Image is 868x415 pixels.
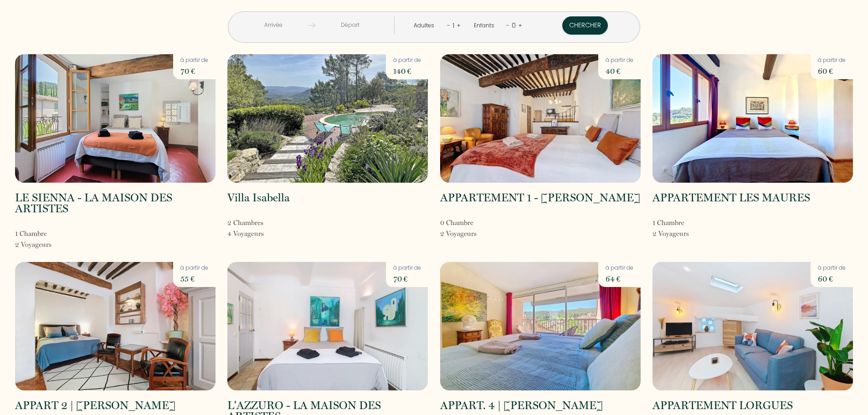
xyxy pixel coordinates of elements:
[15,192,216,214] h2: LE SIENNA - LA MAISON DES ARTISTES
[393,272,421,285] p: 70 €
[818,272,846,285] p: 60 €
[652,54,853,183] img: rental-image
[652,262,853,390] img: rental-image
[440,217,477,228] p: 0 Chambre
[652,217,689,228] p: 1 Chambre
[393,264,421,272] p: à partir de
[239,16,308,34] input: Arrivée
[450,18,457,33] div: 1
[606,272,633,285] p: 64 €
[606,56,633,65] p: à partir de
[818,65,846,77] p: 60 €
[393,65,421,77] p: 140 €
[315,16,385,34] input: Départ
[440,228,477,239] p: 2 Voyageur
[506,21,509,30] a: -
[440,262,641,390] img: rental-image
[652,228,689,239] p: 2 Voyageur
[227,217,264,228] p: 2 Chambre
[227,192,290,203] h2: Villa Isabella
[49,241,51,249] span: s
[180,272,208,285] p: 55 €
[457,21,461,30] a: +
[474,230,477,238] span: s
[15,262,216,390] img: rental-image
[261,219,263,227] span: s
[509,18,518,33] div: 0
[227,54,428,183] img: rental-image
[518,21,522,30] a: +
[15,54,216,183] img: rental-image
[440,400,603,411] h2: APPART. 4 | [PERSON_NAME]
[180,56,208,65] p: à partir de
[440,192,640,203] h2: APPARTEMENT 1 - [PERSON_NAME]
[652,192,810,203] h2: APPARTEMENT LES MAURES
[261,230,264,238] span: s
[227,228,264,239] p: 4 Voyageur
[15,239,51,250] p: 2 Voyageur
[606,264,633,272] p: à partir de
[447,21,450,30] a: -
[180,65,208,77] p: 70 €
[606,65,633,77] p: 40 €
[227,262,428,390] img: rental-image
[308,22,315,29] img: guests
[440,54,641,183] img: rental-image
[393,56,421,65] p: à partir de
[818,264,846,272] p: à partir de
[414,21,437,30] div: Adultes
[562,16,608,35] button: Chercher
[818,56,846,65] p: à partir de
[180,264,208,272] p: à partir de
[474,21,498,30] div: Enfants
[15,228,51,239] p: 1 Chambre
[686,230,689,238] span: s
[652,400,793,411] h2: APPARTEMENT LORGUES
[15,400,175,411] h2: APPART 2 | [PERSON_NAME]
